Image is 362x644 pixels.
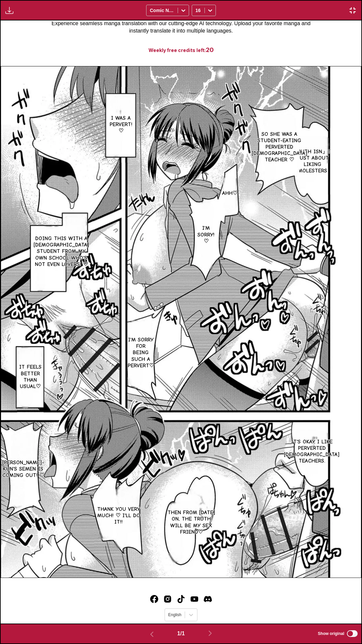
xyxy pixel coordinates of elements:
p: I'm sorry! ♡ [196,224,216,246]
input: Show original [347,630,358,637]
p: I'm sorry for being such a pervert♡ [126,335,155,370]
p: It's okay, I like perverted [DEMOGRAPHIC_DATA] teachers. [283,437,341,466]
p: Then from [DATE] on, the truth will be my sex friend♡ [165,508,218,537]
span: 1 / 1 [177,631,185,637]
p: So she was a student-eating perverted [DEMOGRAPHIC_DATA] teacher ♡ [250,130,309,165]
p: Thank you very much! ♡ I'll do it!! [94,505,143,527]
p: Truth isn」t just about liking molesters [292,147,333,176]
p: Doing this with a [DEMOGRAPHIC_DATA] student from my own school who's not even lovers! ♡ [29,234,94,269]
img: Next page [206,629,214,637]
span: Show original [318,631,344,636]
img: Previous page [148,630,156,638]
p: I was a pervert! ♡ [107,114,134,136]
img: Download translated images [5,6,13,14]
p: [PERSON_NAME]-kun's semen is coming out! ♡ [1,458,46,480]
p: Ahh♡ [221,189,239,198]
img: Manga Panel [1,66,361,578]
p: It feels better than usual♡ [17,363,44,391]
